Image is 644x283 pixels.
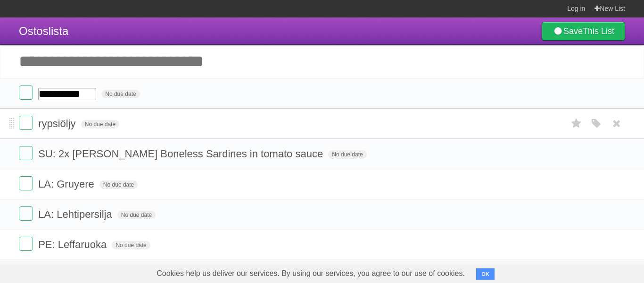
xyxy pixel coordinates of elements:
label: Done [19,237,33,251]
span: No due date [112,241,150,249]
span: No due date [328,150,366,159]
span: No due date [81,120,119,129]
button: OK [476,268,495,280]
span: No due date [101,90,140,98]
span: LA: Gruyere [38,178,97,190]
span: rypsiöljy [38,118,78,129]
span: Cookies help us deliver our services. By using our services, you agree to our use of cookies. [147,264,474,283]
label: Done [19,176,33,190]
a: SaveThis List [542,22,625,41]
label: Star task [568,116,586,131]
span: No due date [117,211,156,219]
label: Done [19,146,33,160]
label: Done [19,86,33,100]
b: This List [583,26,614,36]
span: SU: 2x [PERSON_NAME] Boneless Sardines in tomato sauce [38,148,325,160]
span: PE: Leffaruoka [38,239,109,250]
label: Done [19,206,33,221]
span: Ostoslista [19,25,68,37]
label: Done [19,116,33,130]
span: LA: Lehtipersilja [38,208,115,220]
span: No due date [99,180,138,189]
